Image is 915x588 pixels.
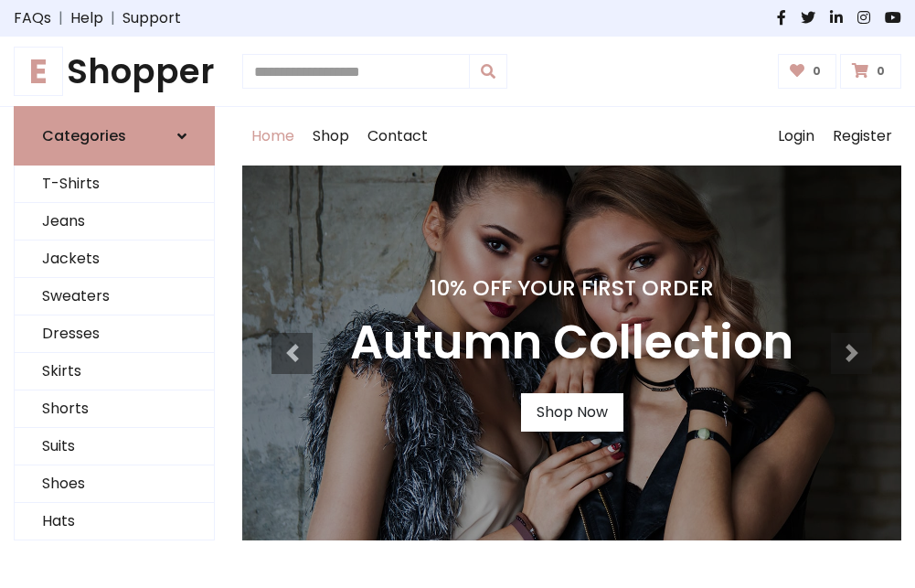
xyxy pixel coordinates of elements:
[15,166,214,203] a: T-Shirts
[15,278,214,315] a: Sweaters
[872,63,889,80] span: 0
[15,465,214,503] a: Shoes
[769,107,824,166] a: Login
[778,54,837,89] a: 0
[15,390,214,428] a: Shorts
[51,7,70,29] span: |
[70,7,103,29] a: Help
[14,47,63,96] span: E
[824,107,901,166] a: Register
[15,353,214,390] a: Skirts
[103,7,122,29] span: |
[14,51,215,91] h1: Shopper
[808,63,825,80] span: 0
[521,393,623,432] a: Shop Now
[15,315,214,353] a: Dresses
[15,428,214,465] a: Suits
[14,7,51,29] a: FAQs
[350,275,793,301] h4: 10% Off Your First Order
[840,54,901,89] a: 0
[15,203,214,241] a: Jeans
[122,7,181,29] a: Support
[15,241,214,278] a: Jackets
[358,107,437,166] a: Contact
[303,107,358,166] a: Shop
[14,51,215,91] a: EShopper
[42,127,126,144] h6: Categories
[350,315,793,371] h3: Autumn Collection
[15,503,214,540] a: Hats
[14,106,215,166] a: Categories
[242,107,303,166] a: Home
